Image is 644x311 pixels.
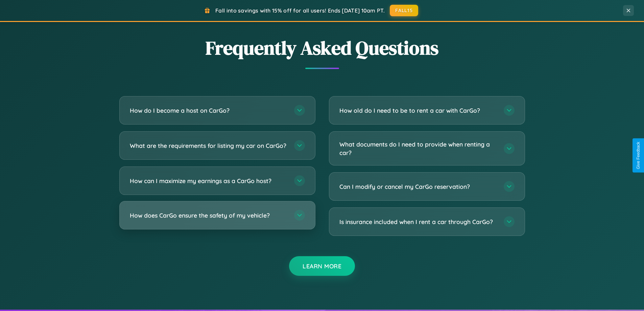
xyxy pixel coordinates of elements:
[339,140,497,157] h3: What documents do I need to provide when renting a car?
[289,256,355,276] button: Learn More
[130,211,287,220] h3: How does CarGo ensure the safety of my vehicle?
[390,5,418,16] button: FALL15
[215,7,385,14] span: Fall into savings with 15% off for all users! Ends [DATE] 10am PT.
[636,142,641,169] div: Give Feedback
[130,141,287,150] h3: What are the requirements for listing my car on CarGo?
[119,35,525,61] h2: Frequently Asked Questions
[339,106,497,115] h3: How old do I need to be to rent a car with CarGo?
[339,182,497,191] h3: Can I modify or cancel my CarGo reservation?
[130,106,287,115] h3: How do I become a host on CarGo?
[130,177,287,185] h3: How can I maximize my earnings as a CarGo host?
[339,218,497,226] h3: Is insurance included when I rent a car through CarGo?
